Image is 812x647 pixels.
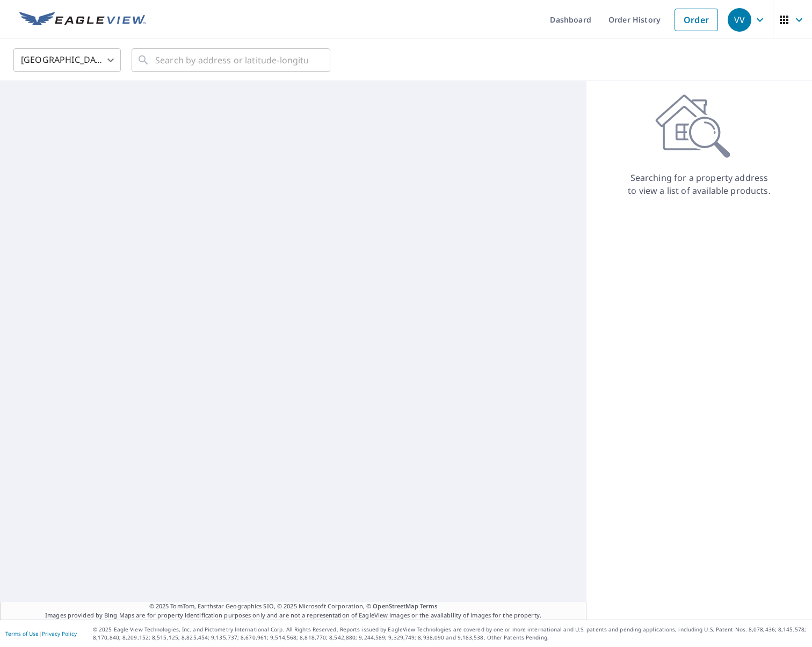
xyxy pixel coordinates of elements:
a: Privacy Policy [42,630,77,637]
p: Searching for a property address to view a list of available products. [627,171,771,197]
div: VV [728,8,751,32]
img: EV Logo [19,12,146,28]
a: OpenStreetMap [373,602,418,610]
p: © 2025 Eagle View Technologies, Inc. and Pictometry International Corp. All Rights Reserved. Repo... [93,626,807,642]
input: Search by address or latitude-longitude [155,45,308,75]
a: Terms [420,602,438,610]
a: Order [675,9,718,31]
span: © 2025 TomTom, Earthstar Geographics SIO, © 2025 Microsoft Corporation, © [149,602,438,611]
a: Terms of Use [5,630,39,637]
p: | [5,630,77,637]
div: [GEOGRAPHIC_DATA] [13,45,121,75]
